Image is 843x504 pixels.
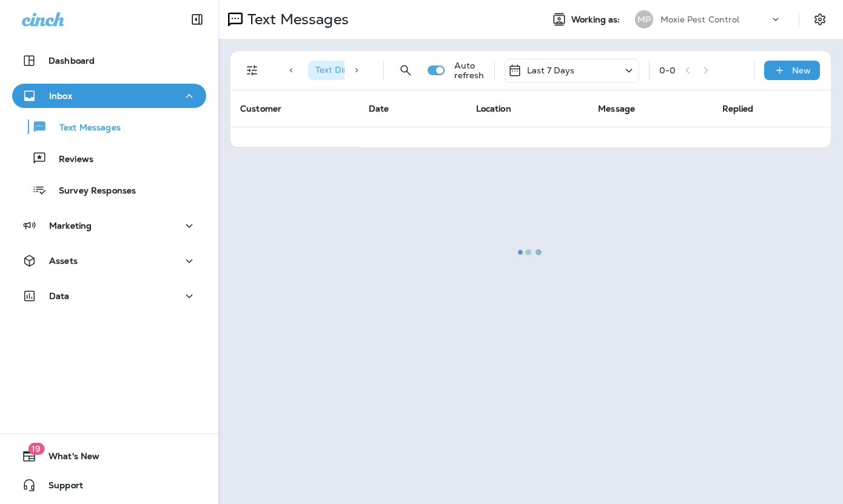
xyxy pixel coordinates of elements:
[180,7,214,32] button: Collapse Sidebar
[12,114,206,139] button: Text Messages
[49,221,92,230] p: Marketing
[47,123,121,134] p: Text Messages
[12,444,206,468] button: 19What's New
[12,177,206,203] button: Survey Responses
[49,256,78,266] p: Assets
[12,146,206,171] button: Reviews
[49,291,70,301] p: Data
[12,284,206,308] button: Data
[47,154,93,166] p: Reviews
[36,480,83,495] span: Support
[49,56,95,66] p: Dashboard
[12,473,206,497] button: Support
[12,249,206,273] button: Assets
[28,443,44,455] span: 19
[36,451,99,466] span: What's New
[47,186,136,197] p: Survey Responses
[792,66,811,75] p: New
[12,84,206,108] button: Inbox
[12,49,206,73] button: Dashboard
[12,213,206,238] button: Marketing
[49,91,72,101] p: Inbox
